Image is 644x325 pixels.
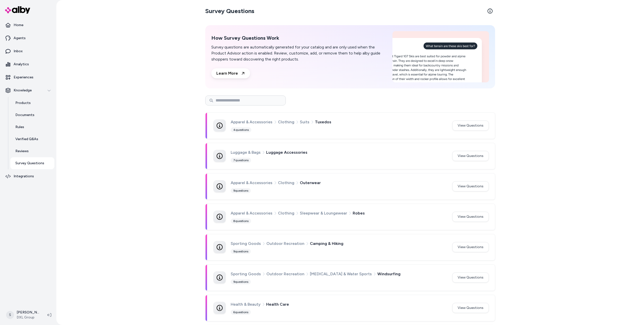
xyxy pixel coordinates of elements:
[2,32,54,44] a: Agents
[14,62,29,67] p: Analytics
[231,119,272,125] span: Apparel & Accessories
[15,100,31,105] p: Products
[2,19,54,31] a: Home
[10,121,54,133] a: Rules
[15,161,44,166] p: Survey Questions
[300,210,347,216] span: Sleepwear & Loungewear
[14,75,33,80] p: Experiences
[5,6,30,14] img: alby Logo
[310,240,343,247] span: Camping & Hiking
[452,273,489,283] button: View Questions
[266,301,289,308] span: Health Care
[231,279,251,284] div: 9 questions
[278,210,294,216] span: Clothing
[10,157,54,169] a: Survey Questions
[2,84,54,96] button: Knowledge
[300,180,321,186] span: Outerwear
[452,121,489,131] button: View Questions
[2,58,54,70] a: Analytics
[2,170,54,182] a: Integrations
[266,149,307,156] span: Luggage Accessories
[452,151,489,161] button: View Questions
[231,188,251,193] div: 9 questions
[300,119,309,125] span: Suits
[231,210,272,216] span: Apparel & Accessories
[231,249,251,254] div: 9 questions
[14,49,23,54] p: Inbox
[231,180,272,186] span: Apparel & Accessories
[266,240,304,247] span: Outdoor Recreation
[2,71,54,83] a: Experiences
[231,219,251,224] div: 8 questions
[452,181,489,191] button: View Questions
[3,307,43,323] button: S[PERSON_NAME]DXL Group
[10,109,54,121] a: Documents
[231,301,261,308] span: Health & Beauty
[377,271,400,277] span: Windsurfing
[14,36,26,41] p: Agents
[10,133,54,145] a: Verified Q&As
[15,149,29,154] p: Reviews
[452,212,489,222] button: View Questions
[10,145,54,157] a: Reviews
[452,303,489,313] button: View Questions
[211,35,386,41] h2: How Survey Questions Work
[231,271,261,277] span: Sporting Goods
[266,271,304,277] span: Outdoor Recreation
[278,119,294,125] span: Clothing
[15,125,24,130] p: Rules
[231,310,251,315] div: 6 questions
[315,119,331,125] span: Tuxedos
[10,97,54,109] a: Products
[310,271,372,277] span: [MEDICAL_DATA] & Water Sports
[15,137,38,142] p: Verified Q&As
[205,7,254,15] h2: Survey Questions
[15,113,34,118] p: Documents
[392,31,489,82] img: How Survey Questions Work
[231,158,251,163] div: 7 questions
[2,45,54,57] a: Inbox
[17,315,39,320] span: DXL Group
[17,310,39,315] p: [PERSON_NAME]
[14,174,34,179] p: Integrations
[353,210,365,216] span: Robes
[231,149,261,156] span: Luggage & Bags
[14,23,23,28] p: Home
[278,180,294,186] span: Clothing
[211,68,250,78] a: Learn More
[231,127,251,132] div: 4 questions
[211,44,386,62] p: Survey questions are automatically generated for your catalog and are only used when the Product ...
[452,242,489,252] button: View Questions
[6,311,14,319] span: S
[231,240,261,247] span: Sporting Goods
[14,88,32,93] p: Knowledge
